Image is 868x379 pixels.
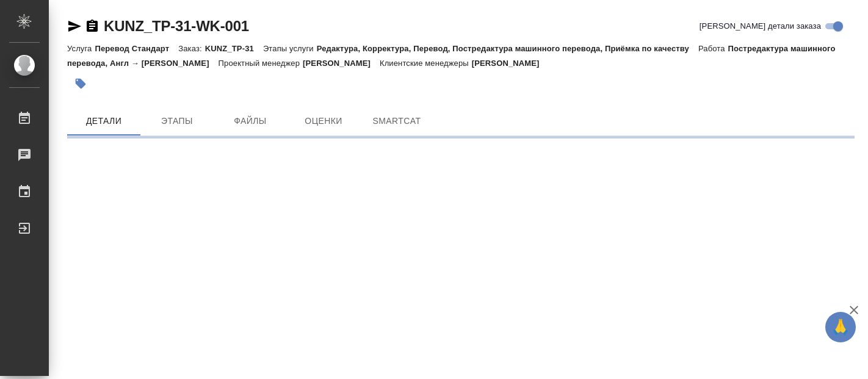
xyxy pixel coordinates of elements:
[698,44,728,53] p: Работа
[148,114,206,129] span: Этапы
[219,59,303,68] p: Проектный менеджер
[205,44,263,53] p: KUNZ_TP-31
[294,114,353,129] span: Оценки
[95,44,178,53] p: Перевод Стандарт
[263,44,317,53] p: Этапы услуги
[178,44,204,53] p: Заказ:
[317,44,698,53] p: Редактура, Корректура, Перевод, Постредактура машинного перевода, Приёмка по качеству
[74,114,133,129] span: Детали
[85,19,99,34] button: Скопировать ссылку
[303,59,380,68] p: [PERSON_NAME]
[825,312,856,342] button: 🙏
[67,19,82,34] button: Скопировать ссылку для ЯМессенджера
[221,114,280,129] span: Файлы
[472,59,549,68] p: [PERSON_NAME]
[104,18,249,34] a: KUNZ_TP-31-WK-001
[380,59,472,68] p: Клиентские менеджеры
[367,114,426,129] span: SmartCat
[700,20,821,32] span: [PERSON_NAME] детали заказа
[67,70,94,97] button: Добавить тэг
[830,314,851,340] span: 🙏
[67,44,95,53] p: Услуга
